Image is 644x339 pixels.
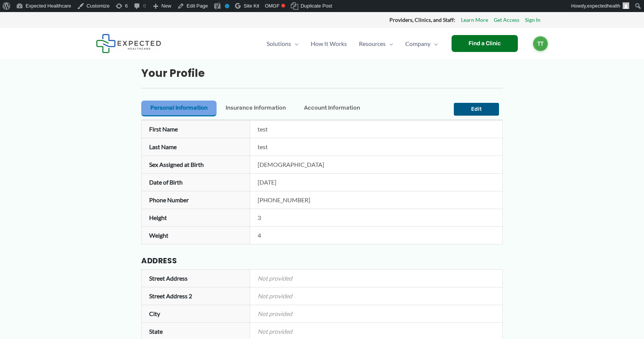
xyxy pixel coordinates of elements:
span: Menu Toggle [430,31,438,57]
span: Account Information [304,104,360,111]
button: Personal Information [141,101,217,116]
button: Account Information [295,101,369,116]
span: Company [405,31,430,57]
th: Height [142,209,250,227]
span: Menu Toggle [291,31,299,57]
a: SolutionsMenu Toggle [261,31,305,57]
img: Expected Healthcare Logo - side, dark font, small [96,34,161,53]
div: No index [225,4,229,8]
a: Find a Clinic [452,35,518,52]
em: Not provided [258,310,292,317]
th: Street Address [142,270,250,287]
strong: Providers, Clinics, and Staff: [389,17,455,23]
a: How It Works [305,31,353,57]
td: test [250,138,502,156]
th: Last Name [142,138,250,156]
span: Personal Information [150,104,208,111]
button: Insurance Information [217,101,295,116]
th: City [142,305,250,323]
h3: Address [141,256,503,269]
em: Not provided [258,275,292,282]
span: Resources [359,31,386,57]
em: Not provided [258,292,292,299]
span: Menu Toggle [386,31,393,57]
span: Solutions [267,31,291,57]
a: Get Access [494,15,519,25]
span: Site Kit [244,3,259,9]
td: 4 [250,227,502,244]
a: Sign In [525,15,540,25]
th: Sex Assigned at Birth [142,156,250,174]
button: Edit [454,103,499,116]
th: First Name [142,121,250,138]
td: 3 [250,209,502,227]
h2: Your Profile [141,67,503,80]
a: CompanyMenu Toggle [399,31,444,57]
span: Insurance Information [226,104,286,111]
th: Weight [142,227,250,244]
th: Phone Number [142,191,250,209]
a: TT [533,36,548,51]
a: ResourcesMenu Toggle [353,31,399,57]
em: Not provided [258,328,292,335]
nav: Primary Site Navigation [261,31,444,57]
td: [PHONE_NUMBER] [250,191,502,209]
td: test [250,121,502,138]
td: [DEMOGRAPHIC_DATA] [250,156,502,174]
th: Street Address 2 [142,287,250,305]
a: Learn More [461,15,488,25]
span: expectedhealth [587,3,620,9]
th: Date of Birth [142,174,250,191]
td: [DATE] [250,174,502,191]
span: How It Works [311,31,347,57]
